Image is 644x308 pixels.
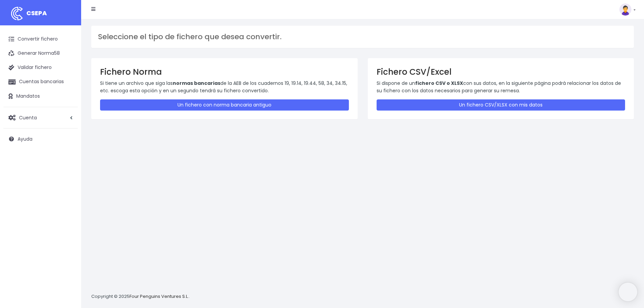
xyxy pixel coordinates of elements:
[3,32,78,46] a: Convertir fichero
[100,99,349,111] a: Un fichero con norma bancaria antiguo
[619,3,631,16] img: profile
[91,293,190,300] p: Copyright © 2025 .
[3,75,78,89] a: Cuentas bancarias
[173,80,220,87] strong: normas bancarias
[100,67,349,77] h3: Fichero Norma
[8,5,25,22] img: logo
[129,293,189,300] a: Four Penguins Ventures S.L.
[98,32,627,41] h3: Seleccione el tipo de fichero que desea convertir.
[3,132,78,146] a: Ayuda
[377,99,625,111] a: Un fichero CSV/XLSX con mis datos
[18,136,32,142] span: Ayuda
[19,114,37,121] span: Cuenta
[3,61,78,75] a: Validar fichero
[415,80,463,87] strong: fichero CSV o XLSX
[3,89,78,103] a: Mandatos
[377,79,625,95] p: Si dispone de un con sus datos, en la siguiente página podrá relacionar los datos de su fichero c...
[26,9,47,17] span: CSEPA
[3,111,78,125] a: Cuenta
[100,79,349,95] p: Si tiene un archivo que siga las de la AEB de los cuadernos 19, 19.14, 19.44, 58, 34, 34.15, etc....
[377,67,625,77] h3: Fichero CSV/Excel
[3,46,78,61] a: Generar Norma58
